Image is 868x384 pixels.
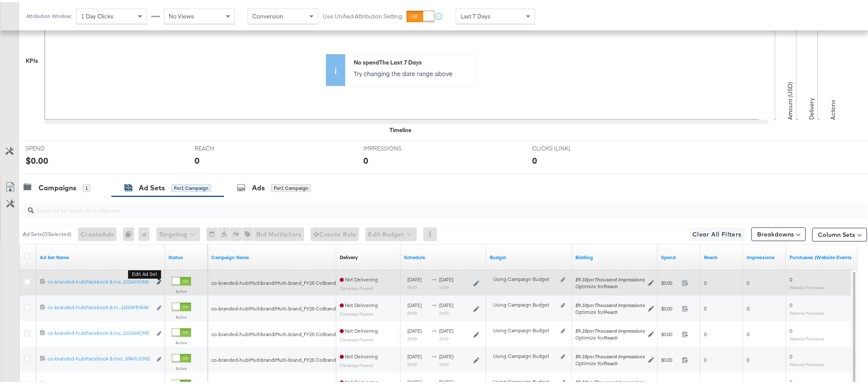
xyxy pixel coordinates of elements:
div: Using Campaign Budget [493,376,559,383]
span: CLICKS (LINK) [532,142,596,151]
button: Column Sets [812,226,867,239]
span: per [575,325,645,332]
div: Optimize for [575,281,645,288]
span: [DATE] [407,377,422,383]
span: [DATE] [439,377,453,383]
span: Not Delivering [340,325,378,332]
sub: 00:00 [407,283,417,288]
b: Edit ad set [128,268,161,277]
sub: 23:59 [439,334,449,339]
span: co-branded-hub|Multibrand|Multi-brand_FY25 CoBrand National GMHBC P8|[PERSON_NAME]|[DATE]|[DATE]|... [211,354,664,361]
em: Reach [604,332,618,339]
em: $9.10 [575,300,587,306]
button: Breakdowns [751,225,806,239]
span: Not Delivering [340,351,378,357]
sub: Campaign Paused [340,284,373,289]
a: co-branded-hub|Facebook & Ins...2.016|ACME [48,328,152,337]
div: Delivery [340,252,358,259]
a: The total amount spent to date. [661,252,697,259]
span: [DATE] [439,300,453,306]
span: Last 7 Days [461,10,491,18]
div: $0.00 [26,152,48,165]
em: $9.10 [575,325,587,332]
span: $0.00 [661,303,679,310]
div: 0 [363,152,368,165]
a: The number of people your ad was served to. [704,252,740,259]
button: Clear All Filters [689,225,745,239]
sub: 00:00 [407,360,417,365]
a: co-branded-hub|Facebook & Inst...|PAVILIONS [48,353,152,362]
span: 0 [790,377,792,383]
sub: Website Purchases [790,308,824,313]
div: 0 [195,152,200,165]
span: IMPRESSIONS [363,142,428,151]
a: co-branded-hub|Facebook & Ins...2.016|VONS [48,276,152,285]
em: Thousand Impressions [595,377,645,383]
span: SPEND [26,142,90,151]
div: Ad Sets [139,181,165,191]
a: Your campaign name. [211,252,333,259]
a: Shows when your Ad Set is scheduled to deliver. [404,252,483,259]
div: 1 [83,182,90,190]
span: 0 [704,354,706,361]
sub: Campaign Paused [340,309,373,314]
label: Active [172,363,191,369]
sub: Campaign Paused [340,360,373,366]
div: Using Campaign Budget [493,325,559,332]
em: Thousand Impressions [595,325,645,332]
span: 0 [704,329,706,335]
sub: 00:00 [407,308,417,313]
sub: 00:00 [407,334,417,339]
label: Active [172,312,191,318]
span: [DATE] [407,300,422,306]
span: 0 [790,300,792,306]
div: 0 [123,225,138,239]
div: No spend The Last 7 Days [354,56,471,65]
sub: 23:59 [439,360,449,365]
em: $9.10 [575,377,587,383]
span: 0 [747,303,749,310]
em: Thousand Impressions [595,351,645,357]
div: Attribution Window: [26,11,72,17]
a: Reflects the ability of your Ad Set to achieve delivery based on ad states, schedule and budget. [340,252,358,259]
p: Try changing the date range above [354,67,471,76]
button: Edit ad set [156,276,162,285]
sub: 23:59 [439,283,449,288]
div: Optimize for [575,307,645,313]
div: Optimize for [575,358,645,365]
span: [DATE] [439,274,453,281]
span: 0 [790,351,792,357]
span: $0.00 [661,278,679,284]
sub: Website Purchases [790,360,824,365]
a: The number of times your ad was served. On mobile apps an ad is counted as served the first time ... [747,252,783,259]
span: Conversion [252,10,283,18]
div: Using Campaign Budget [493,274,559,281]
em: Reach [604,281,618,287]
span: Clear All Filters [692,227,742,238]
span: 0 [704,278,706,284]
span: 0 [790,325,792,332]
em: Thousand Impressions [595,300,645,306]
span: 0 [790,274,792,281]
div: 0 [532,152,537,165]
div: Optimize for [575,332,645,339]
sub: Website Purchases [790,334,824,339]
div: Campaigns [39,181,76,191]
label: Active [172,338,191,343]
em: Thousand Impressions [595,274,645,281]
a: Shows the current budget of Ad Set. [490,252,569,259]
span: per [575,377,645,383]
span: [DATE] [407,351,422,357]
span: 0 [747,278,749,284]
div: for 1 Campaign [271,182,311,190]
span: Not Delivering [340,377,378,383]
a: Your Ad Set name. [40,252,162,259]
span: co-branded-hub|Multibrand|Multi-brand_FY25 CoBrand National GMHBC P8|[PERSON_NAME]|[DATE]|[DATE]|... [211,278,664,284]
div: Using Campaign Budget [493,351,559,357]
span: co-branded-hub|Multibrand|Multi-brand_FY25 CoBrand National GMHBC P8|[PERSON_NAME]|[DATE]|[DATE]|... [211,303,664,310]
span: per [575,351,645,357]
sub: Campaign Paused [340,335,373,340]
span: $0.00 [661,329,679,335]
span: per [575,274,645,281]
span: 0 [747,329,749,335]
